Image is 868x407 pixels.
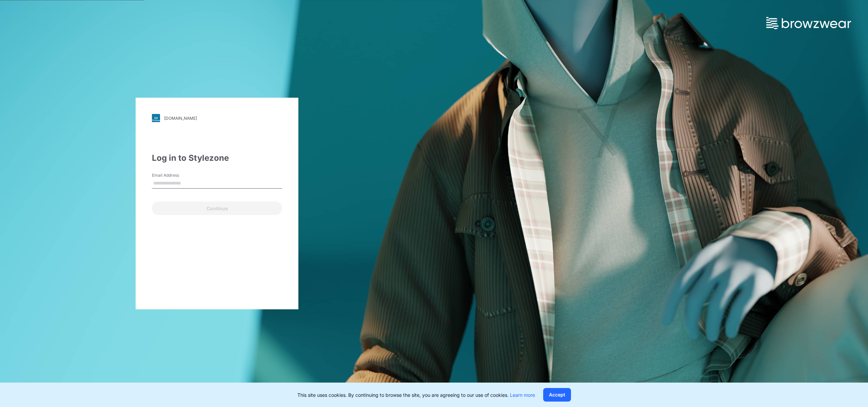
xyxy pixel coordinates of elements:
div: [DOMAIN_NAME] [164,116,197,121]
div: Log in to Stylezone [152,152,282,164]
button: Accept [543,388,571,402]
p: This site uses cookies. By continuing to browse the site, you are agreeing to our use of cookies. [297,391,535,399]
img: browzwear-logo.73288ffb.svg [766,17,851,29]
label: Email Address [152,172,199,178]
img: svg+xml;base64,PHN2ZyB3aWR0aD0iMjgiIGhlaWdodD0iMjgiIHZpZXdCb3g9IjAgMCAyOCAyOCIgZmlsbD0ibm9uZSIgeG... [152,114,160,122]
a: Learn more [510,392,535,398]
a: [DOMAIN_NAME] [152,114,282,122]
